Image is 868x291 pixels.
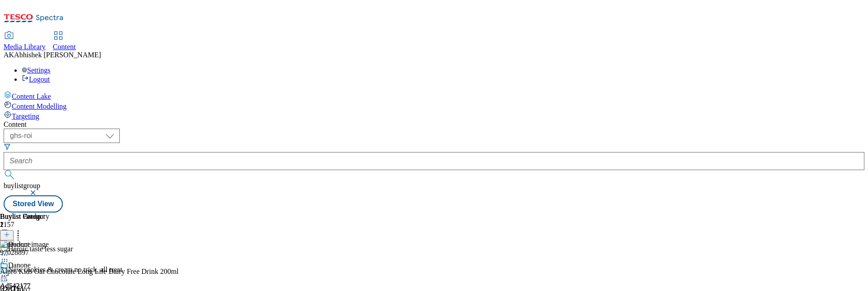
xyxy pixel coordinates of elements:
[12,102,66,110] span: Content Modelling
[4,51,14,59] span: AK
[4,152,864,170] input: Search
[14,51,101,59] span: Abhishek [PERSON_NAME]
[4,182,40,189] span: buylistgroup
[4,91,864,101] a: Content Lake
[12,92,51,100] span: Content Lake
[4,43,46,51] span: Media Library
[4,101,864,111] a: Content Modelling
[12,112,39,120] span: Targeting
[53,43,76,51] span: Content
[4,111,864,120] a: Targeting
[22,75,50,83] a: Logout
[4,195,63,212] button: Stored View
[4,32,46,51] a: Media Library
[4,120,864,129] div: Content
[53,32,76,51] a: Content
[22,66,51,74] a: Settings
[4,143,11,150] svg: Search Filters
